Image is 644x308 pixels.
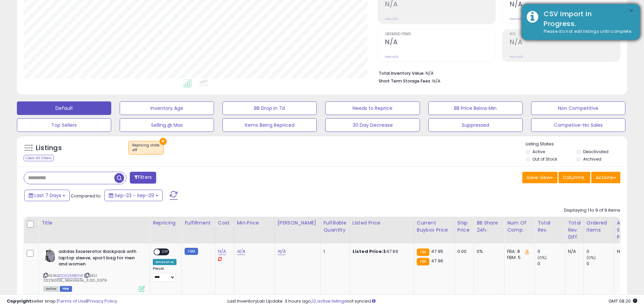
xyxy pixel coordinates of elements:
[532,156,557,162] label: Out of Stock
[539,9,635,28] div: CSV Import In Progress.
[218,248,226,255] a: N/A
[17,101,111,115] button: Default
[379,69,615,77] li: N/A
[531,118,625,132] button: Competive-No Sales
[36,143,62,153] h5: Listings
[353,219,411,227] div: Listed Price
[417,248,429,256] small: FBA
[218,219,231,227] div: Cost
[510,17,523,21] small: Prev: N/A
[510,0,620,9] h2: N/A
[222,118,317,132] button: Items Being Repriced
[278,248,286,255] a: N/A
[43,248,145,291] div: ASIN:
[43,248,57,262] img: 41uR5WqbSpL._SL40_.jpg
[507,219,532,234] div: Num of Comp.
[325,118,420,132] button: 30 Day Decrease
[587,219,611,234] div: Ordered Items
[539,28,635,35] div: Please do not edit listings until complete.
[629,7,634,15] button: ×
[237,248,245,255] a: N/A
[385,17,398,21] small: Prev: N/A
[43,273,107,283] span: | SKU: 20251006_Marshalls_11.00_11379
[564,207,620,214] div: Displaying 1 to 9 of 9 items
[507,248,529,255] div: FBA: 8
[431,248,443,255] span: 47.95
[71,193,102,199] span: Compared to:
[432,78,440,84] span: N/A
[457,219,471,234] div: Ship Price
[428,101,523,115] button: BB Price Below Min
[568,248,578,255] div: N/A
[24,155,54,161] div: Clear All Filters
[568,219,581,241] div: Total Rev. Diff.
[278,219,318,227] div: [PERSON_NAME]
[57,273,83,279] a: B0DGZMB1DM
[115,192,154,199] span: Sep-23 - Sep-29
[522,172,557,183] button: Save View
[312,298,347,304] a: 12 active listings
[417,219,452,234] div: Current Buybox Price
[428,118,523,132] button: Suppressed
[385,32,495,36] span: Ordered Items
[88,298,117,304] a: Privacy Policy
[153,219,179,227] div: Repricing
[510,32,620,36] span: ROI
[58,248,141,269] b: adidas Excelerator Backpack with laptop sleeve, sport bag for men and women
[385,55,398,59] small: Prev: N/A
[587,255,596,260] small: (0%)
[510,55,523,59] small: Prev: N/A
[583,156,601,162] label: Archived
[132,148,160,152] div: off
[160,138,167,145] button: ×
[353,248,409,255] div: $47.96
[526,141,627,147] p: Listing States:
[431,258,443,264] span: 47.96
[617,248,639,255] div: N/A
[185,248,198,255] small: FBM
[417,258,429,265] small: FBA
[563,174,584,181] span: Columns
[587,248,614,255] div: 0
[237,219,272,227] div: Min Price
[617,219,642,241] div: Avg Selling Price
[379,78,431,84] b: Short Term Storage Fees:
[507,255,529,261] div: FBM: 5
[457,248,469,255] div: 0.00
[591,172,620,183] button: Actions
[153,259,176,265] div: Amazon AI
[34,192,61,199] span: Last 7 Days
[477,248,499,255] div: 0%
[185,219,212,227] div: Fulfillment
[538,248,565,255] div: 0
[538,219,562,234] div: Total Rev.
[609,298,637,304] span: 2025-10-7 08:20 GMT
[538,255,547,260] small: (0%)
[538,261,565,267] div: 0
[558,172,590,183] button: Columns
[153,266,176,282] div: Preset:
[7,298,117,305] div: seller snap | |
[385,0,495,9] h2: N/A
[120,101,214,115] button: Inventory Age
[104,190,163,201] button: Sep-23 - Sep-29
[228,298,637,305] div: Last InventoryLab Update: 3 hours ago, not synced.
[353,248,383,255] b: Listed Price:
[42,219,147,227] div: Title
[60,286,72,292] span: FBM
[385,38,495,47] h2: N/A
[583,149,609,155] label: Deactivated
[7,298,31,304] strong: Copyright
[324,248,344,255] div: 1
[120,118,214,132] button: Selling @ Max
[510,38,620,47] h2: N/A
[17,118,111,132] button: Top Sellers
[58,298,87,304] a: Terms of Use
[531,101,625,115] button: Non Competitive
[160,249,171,255] span: OFF
[324,219,347,234] div: Fulfillable Quantity
[24,190,70,201] button: Last 7 Days
[379,70,425,76] b: Total Inventory Value:
[222,101,317,115] button: BB Drop in 7d
[477,219,501,234] div: BB Share 24h.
